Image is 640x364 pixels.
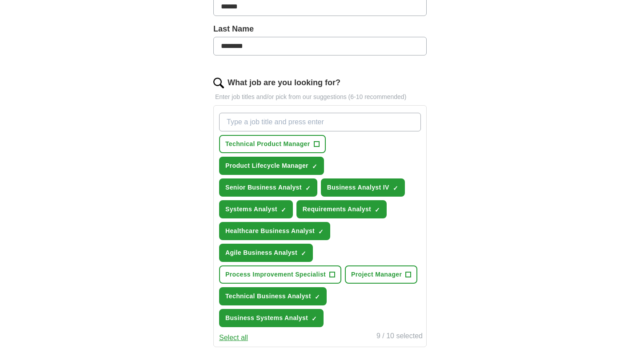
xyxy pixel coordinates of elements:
[219,332,248,343] button: Select all
[315,293,320,301] span: ✓
[219,113,421,131] input: Type a job title and press enter
[219,135,326,153] button: Technical Product Manager
[281,206,286,214] span: ✓
[213,23,427,35] label: Last Name
[296,200,387,218] button: Requirements Analyst✓
[225,161,308,170] span: Product Lifecycle Manager
[228,77,340,89] label: What job are you looking for?
[219,265,341,284] button: Process Improvement Specialist
[225,248,297,257] span: Agile Business Analyst
[219,244,313,262] button: Agile Business Analyst✓
[305,185,311,192] span: ✓
[225,270,326,279] span: Process Improvement Specialist
[321,178,405,197] button: Business Analyst IV✓
[375,206,380,214] span: ✓
[213,78,224,88] img: search.png
[213,92,427,102] p: Enter job titles and/or pick from our suggestions (6-10 recommended)
[327,183,389,192] span: Business Analyst IV
[219,287,327,305] button: Technical Business Analyst✓
[393,185,398,192] span: ✓
[225,205,277,214] span: Systems Analyst
[219,309,324,327] button: Business Systems Analyst✓
[219,178,317,197] button: Senior Business Analyst✓
[225,313,308,323] span: Business Systems Analyst
[225,292,311,301] span: Technical Business Analyst
[312,163,317,170] span: ✓
[219,222,330,240] button: Healthcare Business Analyst✓
[219,200,293,218] button: Systems Analyst✓
[318,228,324,235] span: ✓
[301,250,306,257] span: ✓
[312,315,317,322] span: ✓
[376,331,423,343] div: 9 / 10 selected
[225,226,315,236] span: Healthcare Business Analyst
[225,183,302,192] span: Senior Business Analyst
[303,205,371,214] span: Requirements Analyst
[225,139,310,149] span: Technical Product Manager
[351,270,402,279] span: Project Manager
[219,157,324,175] button: Product Lifecycle Manager✓
[345,265,417,284] button: Project Manager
